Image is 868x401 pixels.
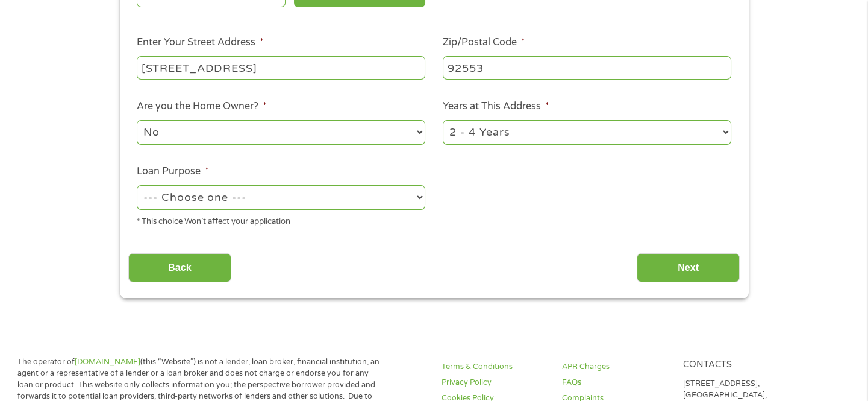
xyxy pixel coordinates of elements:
input: Back [128,253,231,283]
a: APR Charges [562,361,668,373]
label: Are you the Home Owner? [137,100,267,113]
label: Years at This Address [443,100,549,113]
a: Privacy Policy [442,377,548,388]
h4: Contacts [683,359,789,371]
label: Loan Purpose [137,165,209,178]
a: Terms & Conditions [442,361,548,373]
input: 1 Main Street [137,56,425,79]
input: Next [637,253,740,283]
label: Zip/Postal Code [443,36,525,49]
label: Enter Your Street Address [137,36,264,49]
a: [DOMAIN_NAME] [75,357,140,367]
a: FAQs [562,377,668,388]
div: * This choice Won’t affect your application [137,212,425,228]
